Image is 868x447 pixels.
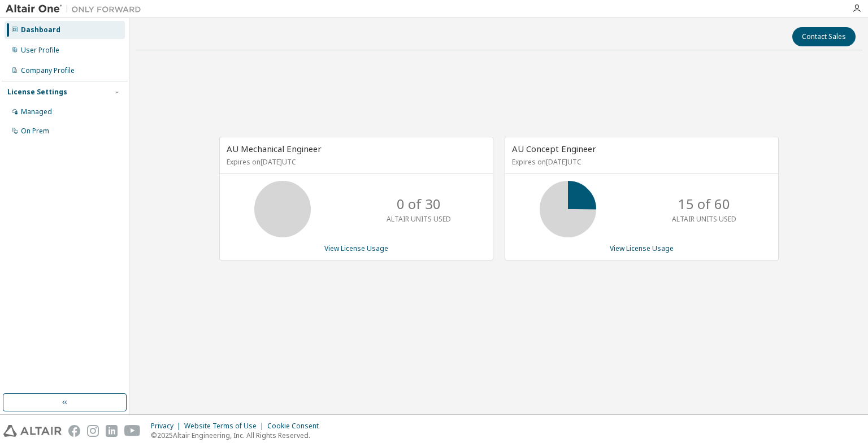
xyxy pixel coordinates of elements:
div: On Prem [21,127,49,136]
p: 0 of 30 [397,194,441,214]
div: Company Profile [21,66,75,75]
p: ALTAIR UNITS USED [387,214,451,224]
span: AU Concept Engineer [512,143,596,154]
div: Website Terms of Use [184,422,267,431]
a: View License Usage [610,244,674,253]
p: Expires on [DATE] UTC [227,157,483,167]
img: facebook.svg [68,425,80,437]
p: 15 of 60 [678,194,730,214]
img: altair_logo.svg [3,425,62,437]
p: © 2025 Altair Engineering, Inc. All Rights Reserved. [151,431,325,440]
div: Dashboard [21,25,60,34]
div: Managed [21,107,52,116]
button: Contact Sales [792,27,856,46]
a: View License Usage [324,244,388,253]
p: ALTAIR UNITS USED [672,214,736,224]
div: Cookie Consent [267,422,325,431]
img: Altair One [6,3,147,15]
img: instagram.svg [87,425,99,437]
span: AU Mechanical Engineer [227,143,322,154]
p: Expires on [DATE] UTC [512,157,769,167]
div: Privacy [151,422,184,431]
div: License Settings [7,88,67,97]
img: youtube.svg [124,425,141,437]
div: User Profile [21,46,59,55]
img: linkedin.svg [106,425,118,437]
